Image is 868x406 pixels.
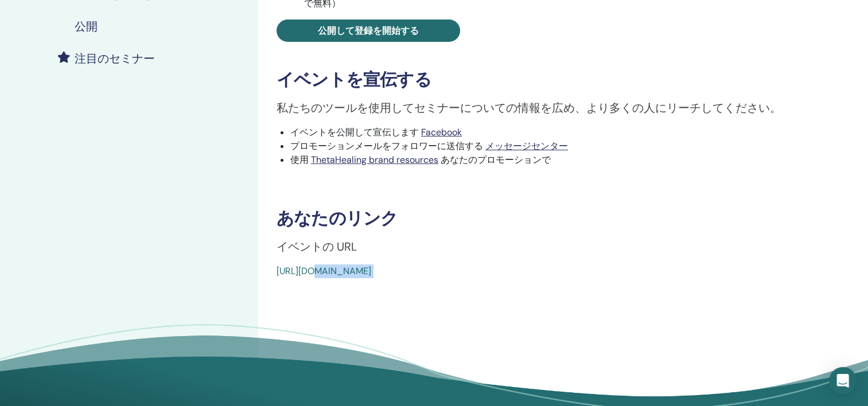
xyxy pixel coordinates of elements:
h4: 公開 [75,19,98,33]
a: 公開して登録を開始する [277,19,460,42]
li: イベントを公開して宣伝します [290,126,819,139]
h4: 注目のセミナー [75,52,155,65]
li: プロモーションメールをフォロワーに送信する [290,139,819,153]
p: 私たちのツールを使用してセミナーについての情報を広め、より多くの人にリーチしてください。 [277,99,819,116]
span: 公開して登録を開始する [318,25,419,37]
a: メッセージセンター [485,140,568,152]
div: Open Intercom Messenger [829,367,857,395]
h3: イベントを宣伝する [277,69,819,90]
a: [URL][DOMAIN_NAME] [277,265,371,277]
p: イベントの URL [277,238,819,255]
a: ThetaHealing brand resources [311,154,438,166]
li: 使用 あなたのプロモーションで [290,153,819,167]
h3: あなたのリンク [277,208,819,229]
a: Facebook [421,126,462,138]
